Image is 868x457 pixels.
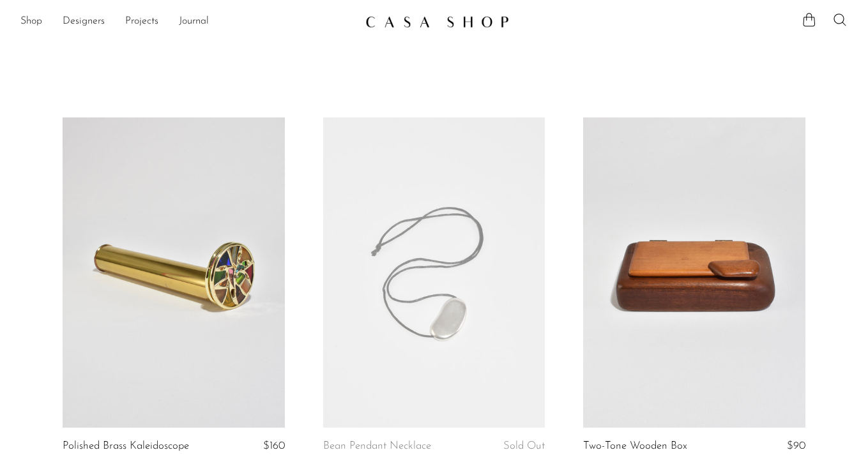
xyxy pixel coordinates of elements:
[63,440,189,452] a: Polished Brass Kaleidoscope
[787,440,805,451] span: $90
[20,11,355,33] nav: Desktop navigation
[179,13,209,30] a: Journal
[323,440,431,452] a: Bean Pendant Necklace
[125,13,158,30] a: Projects
[20,13,42,30] a: Shop
[503,440,545,451] span: Sold Out
[583,440,687,452] a: Two-Tone Wooden Box
[20,11,355,33] ul: NEW HEADER MENU
[263,440,285,451] span: $160
[63,13,105,30] a: Designers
